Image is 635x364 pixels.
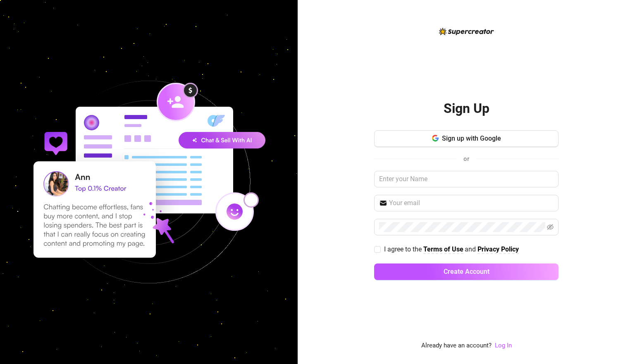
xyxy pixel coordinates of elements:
span: Create Account [444,268,489,275]
span: and [465,245,477,253]
h2: Sign Up [444,100,489,117]
span: eye-invisible [547,224,554,230]
span: or [463,155,469,163]
input: Enter your Name [374,171,559,187]
a: Terms of Use [423,245,463,254]
button: Sign up with Google [374,130,559,147]
a: Log In [495,341,512,351]
img: logo-BBDzfeDw.svg [439,28,494,35]
span: Sign up with Google [442,134,501,142]
a: Privacy Policy [477,245,519,254]
a: Log In [495,342,512,349]
span: Already have an account? [421,341,492,351]
span: I agree to the [384,245,423,253]
button: Create Account [374,263,559,280]
strong: Privacy Policy [477,245,519,253]
img: signup-background-D0MIrEPF.svg [6,39,292,325]
strong: Terms of Use [423,245,463,253]
input: Your email [389,198,554,208]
